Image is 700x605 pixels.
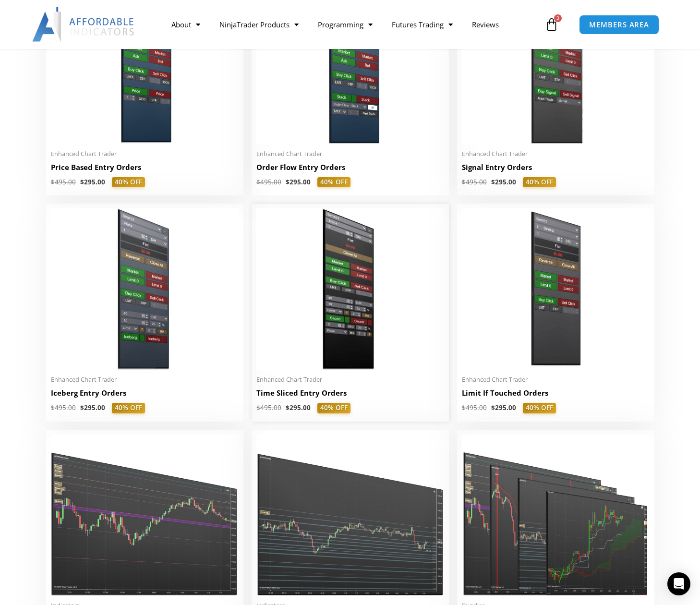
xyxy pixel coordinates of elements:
a: About [162,13,210,36]
img: Price Action Confluence 2 [256,435,444,596]
span: 3 [554,14,562,22]
a: Reviews [462,13,508,36]
span: 40% OFF [112,403,145,413]
a: 3 [531,11,573,38]
bdi: 295.00 [80,178,105,186]
span: $ [51,178,55,186]
a: Price Based Entry Orders [51,162,239,177]
h2: Iceberg Entry Orders [51,388,239,398]
nav: Menu [162,13,543,36]
a: Order Flow Entry Orders [256,162,444,177]
bdi: 495.00 [51,178,76,186]
span: $ [491,403,495,412]
h2: Signal Entry Orders [462,162,650,172]
a: Iceberg Entry Orders [51,388,239,403]
span: $ [491,178,495,186]
span: Enhanced Chart Trader [51,375,239,384]
span: $ [80,178,84,186]
span: 40% OFF [317,403,350,413]
span: 40% OFF [523,177,556,188]
bdi: 295.00 [80,403,105,412]
h2: Price Based Entry Orders [51,162,239,172]
span: $ [462,178,466,186]
img: BasicTools [462,208,650,370]
span: Enhanced Chart Trader [256,150,444,158]
a: MEMBERS AREA [579,15,659,35]
span: MEMBERS AREA [589,21,649,28]
bdi: 495.00 [256,178,281,186]
bdi: 295.00 [491,178,516,186]
span: 40% OFF [523,403,556,413]
img: Support and Resistance Suite 1 [462,435,650,596]
a: Programming [308,13,382,36]
bdi: 495.00 [462,178,487,186]
span: $ [256,178,260,186]
img: IceBergEntryOrders [51,208,239,370]
h2: Time Sliced Entry Orders [256,388,444,398]
span: 40% OFF [317,177,350,188]
h2: Order Flow Entry Orders [256,162,444,172]
span: $ [256,403,260,412]
img: TimeSlicedEntryOrders [256,208,444,370]
span: $ [462,403,466,412]
a: Signal Entry Orders [462,162,650,177]
h2: Limit If Touched Orders [462,388,650,398]
span: 40% OFF [112,177,145,188]
bdi: 495.00 [462,403,487,412]
img: Key Levels 1 [51,435,239,596]
div: Open Intercom Messenger [667,572,690,595]
span: $ [51,403,55,412]
span: $ [286,403,290,412]
img: LogoAI | Affordable Indicators – NinjaTrader [32,7,135,42]
a: NinjaTrader Products [210,13,308,36]
span: $ [286,178,290,186]
a: Time Sliced Entry Orders [256,388,444,403]
span: Enhanced Chart Trader [51,150,239,158]
bdi: 495.00 [51,403,76,412]
span: Enhanced Chart Trader [462,150,650,158]
a: Limit If Touched Orders [462,388,650,403]
bdi: 295.00 [491,403,516,412]
span: Enhanced Chart Trader [256,375,444,384]
bdi: 295.00 [286,178,311,186]
bdi: 295.00 [286,403,311,412]
span: $ [80,403,84,412]
a: Futures Trading [382,13,462,36]
bdi: 495.00 [256,403,281,412]
span: Enhanced Chart Trader [462,375,650,384]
